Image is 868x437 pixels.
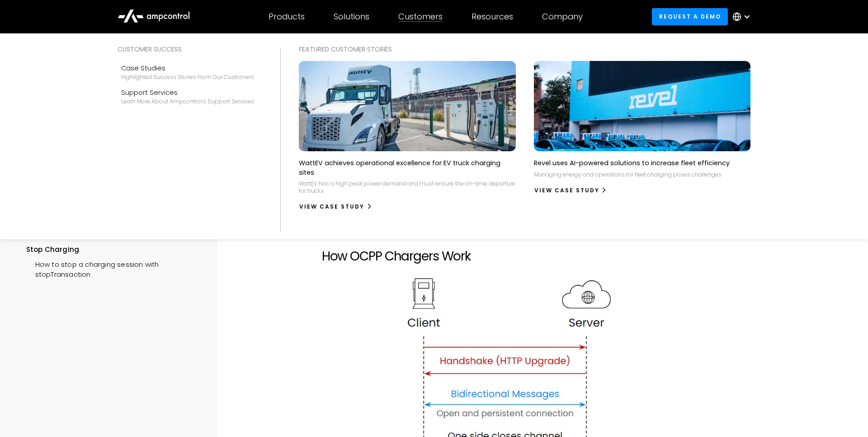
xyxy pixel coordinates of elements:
div: Customers [398,12,443,22]
a: Request a demo [652,8,728,25]
p: ‍ [322,264,690,274]
p: Revel uses AI-powered solutions to increase fleet efficiency [534,158,730,167]
div: Highlighted success stories From Our Customers [121,74,254,81]
div: View Case Study [299,203,364,211]
div: Case Studies [121,63,254,73]
p: ‍ [322,238,690,248]
div: Company [542,12,583,22]
a: How to stop a charging session with stopTransaction [26,255,200,282]
div: Products [269,12,305,22]
a: View Case Study [299,200,373,214]
a: View Case Study [534,183,608,198]
p: WattEV achieves operational excellence for EV truck charging sites [299,158,516,177]
a: Case StudiesHighlighted success stories From Our Customers [118,60,262,84]
div: Resources [472,12,513,22]
h2: How OCPP Chargers Work [322,249,690,264]
div: Stop Charging [26,245,200,255]
div: Featured Customer Stories [299,44,750,54]
p: WattEV has a high peak power demand and must ensure the on-time departure for trucks [299,180,516,194]
div: Solutions [334,12,369,22]
div: Support Services [121,88,254,98]
div: Customer success [118,44,262,54]
div: Learn more about Ampcontrol’s support services [121,98,254,105]
a: Support ServicesLearn more about Ampcontrol’s support services [118,84,262,108]
p: Managing energy and operations for fleet charging poses challenges [534,171,722,178]
div: View Case Study [534,186,599,195]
